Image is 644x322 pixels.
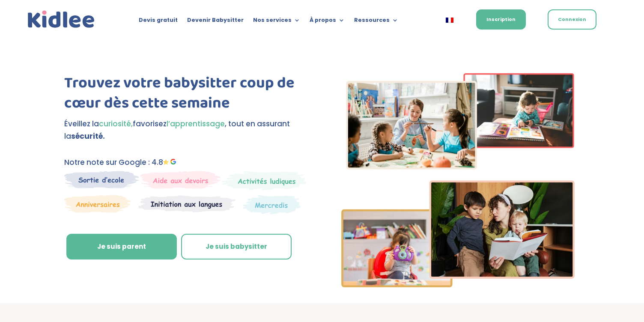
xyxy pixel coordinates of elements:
[139,17,178,27] a: Devis gratuit
[243,195,301,215] img: Thematique
[222,171,307,191] img: Mercredi
[71,131,105,141] strong: sécurité.
[446,18,453,23] img: Français
[341,280,575,290] picture: Imgs-2
[187,17,244,27] a: Devenir Babysitter
[64,118,308,143] p: Éveillez la favorisez , tout en assurant la
[64,171,139,188] img: Sortie decole
[26,9,97,30] a: Kidlee Logo
[138,195,236,213] img: Atelier thematique
[167,119,225,129] span: l’apprentissage
[140,171,221,189] img: weekends
[476,9,526,30] a: Inscription
[548,9,596,30] a: Connexion
[354,17,398,27] a: Ressources
[64,73,308,118] h1: Trouvez votre babysitter coup de cœur dès cette semaine
[64,195,131,213] img: Anniversaire
[99,119,133,129] span: curiosité,
[181,234,292,259] a: Je suis babysitter
[310,17,345,27] a: À propos
[253,17,300,27] a: Nos services
[66,234,177,259] a: Je suis parent
[26,9,97,30] img: logo_kidlee_bleu
[64,156,308,169] p: Notre note sur Google : 4.8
